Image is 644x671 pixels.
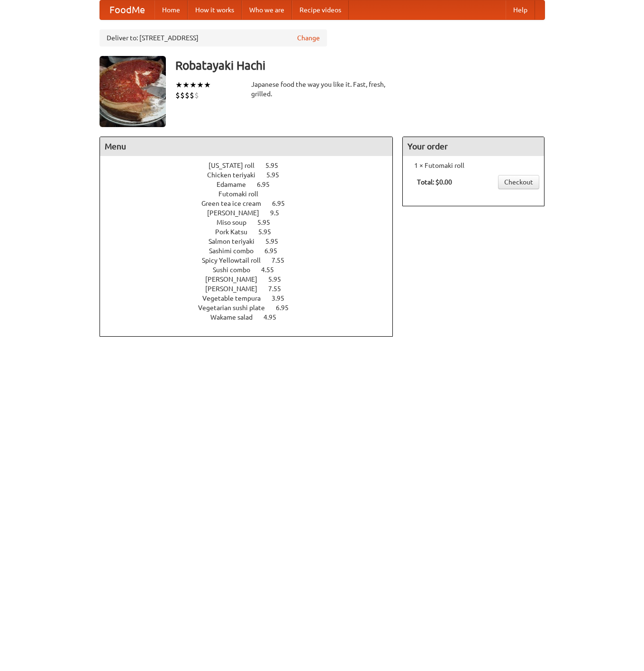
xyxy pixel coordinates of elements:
[202,257,302,264] a: Spicy Yellowtail roll 7.55
[202,294,302,302] a: Vegetable tempura 3.95
[190,80,197,90] li: ★
[257,219,280,226] span: 5.95
[100,0,154,19] a: FoodMe
[218,190,268,198] span: Futomaki roll
[209,247,263,255] span: Sashimi combo
[217,219,256,226] span: Miso soup
[270,209,289,217] span: 9.5
[175,56,545,75] h3: Robatayaki Hachi
[185,90,190,101] li: $
[272,200,294,207] span: 6.95
[242,0,292,19] a: Who we are
[205,276,267,283] span: [PERSON_NAME]
[258,228,281,236] span: 5.95
[297,33,320,43] a: Change
[188,0,242,19] a: How it works
[209,162,296,169] a: [US_STATE] roll 5.95
[272,257,294,264] span: 7.55
[180,90,185,101] li: $
[210,313,262,321] span: Wakame salad
[251,80,393,99] div: Japanese food the way you like it. Fast, fresh, grilled.
[190,90,194,101] li: $
[218,190,285,198] a: Futomaki roll
[207,209,269,217] span: [PERSON_NAME]
[175,90,180,101] li: $
[215,228,257,236] span: Pork Katsu
[266,171,289,179] span: 5.95
[201,200,302,207] a: Green tea ice cream 6.95
[265,162,288,169] span: 5.95
[209,238,296,245] a: Salmon teriyaki 5.95
[154,0,188,19] a: Home
[182,80,190,90] li: ★
[498,175,539,189] a: Checkout
[205,285,299,293] a: [PERSON_NAME] 7.55
[264,247,287,255] span: 6.95
[292,0,349,19] a: Recipe videos
[217,181,287,188] a: Edamame 6.95
[417,178,452,186] b: Total: $0.00
[194,90,199,101] li: $
[408,161,539,170] li: 1 × Futomaki roll
[257,181,279,188] span: 6.95
[175,80,182,90] li: ★
[209,162,264,169] span: [US_STATE] roll
[215,228,289,236] a: Pork Katsu 5.95
[276,304,298,312] span: 6.95
[202,294,270,302] span: Vegetable tempura
[213,266,291,274] a: Sushi combo 4.55
[202,257,270,264] span: Spicy Yellowtail roll
[204,80,211,90] li: ★
[403,137,544,156] h4: Your order
[268,276,290,283] span: 5.95
[263,313,286,321] span: 4.95
[265,238,288,245] span: 5.95
[217,219,288,226] a: Miso soup 5.95
[207,209,297,217] a: [PERSON_NAME] 9.5
[213,266,260,274] span: Sushi combo
[209,238,264,245] span: Salmon teriyaki
[100,29,327,46] div: Deliver to: [STREET_ADDRESS]
[207,171,297,179] a: Chicken teriyaki 5.95
[268,285,290,293] span: 7.55
[100,137,393,156] h4: Menu
[205,285,267,293] span: [PERSON_NAME]
[197,80,204,90] li: ★
[272,294,294,302] span: 3.95
[261,266,283,274] span: 4.55
[205,276,299,283] a: [PERSON_NAME] 5.95
[207,171,265,179] span: Chicken teriyaki
[198,304,306,312] a: Vegetarian sushi plate 6.95
[210,313,294,321] a: Wakame salad 4.95
[506,0,535,19] a: Help
[209,247,295,255] a: Sashimi combo 6.95
[100,56,166,127] img: angular.jpg
[201,200,271,207] span: Green tea ice cream
[217,181,255,188] span: Edamame
[198,304,274,312] span: Vegetarian sushi plate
